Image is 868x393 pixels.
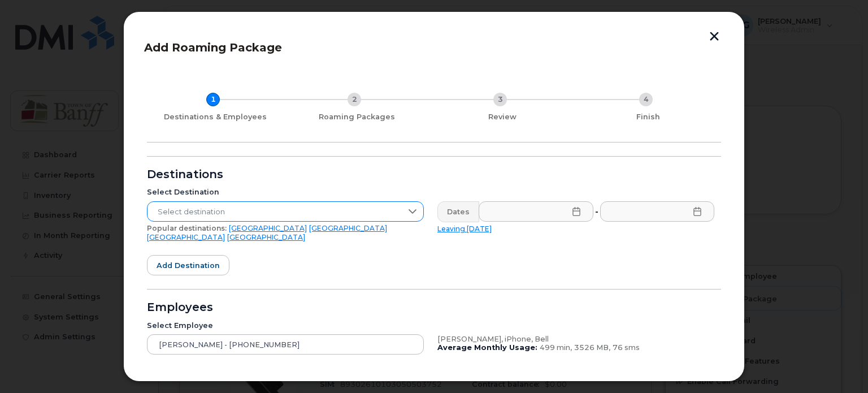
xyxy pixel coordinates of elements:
[147,202,402,222] span: Select destination
[540,343,572,352] span: 499 min,
[147,170,721,179] div: Destinations
[574,343,610,352] span: 3526 MB,
[227,233,305,241] a: [GEOGRAPHIC_DATA]
[147,255,229,275] button: Add destination
[147,303,721,312] div: Employees
[613,343,640,352] span: 76 sms
[593,201,601,222] div: -
[437,335,714,344] div: [PERSON_NAME], iPhone, Bell
[147,188,424,197] div: Select Destination
[437,224,492,233] a: Leaving [DATE]
[479,201,593,222] input: Please fill out this field
[639,93,653,106] div: 4
[229,224,307,232] a: [GEOGRAPHIC_DATA]
[147,224,227,232] span: Popular destinations:
[437,343,537,352] b: Average Monthly Usage:
[157,260,220,271] span: Add destination
[348,93,361,106] div: 2
[493,93,507,106] div: 3
[144,41,282,54] span: Add Roaming Package
[288,113,425,122] div: Roaming Packages
[147,321,424,330] div: Select Employee
[580,113,717,122] div: Finish
[434,113,571,122] div: Review
[309,224,387,232] a: [GEOGRAPHIC_DATA]
[147,334,424,355] input: Search device
[147,233,225,241] a: [GEOGRAPHIC_DATA]
[600,201,715,222] input: Please fill out this field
